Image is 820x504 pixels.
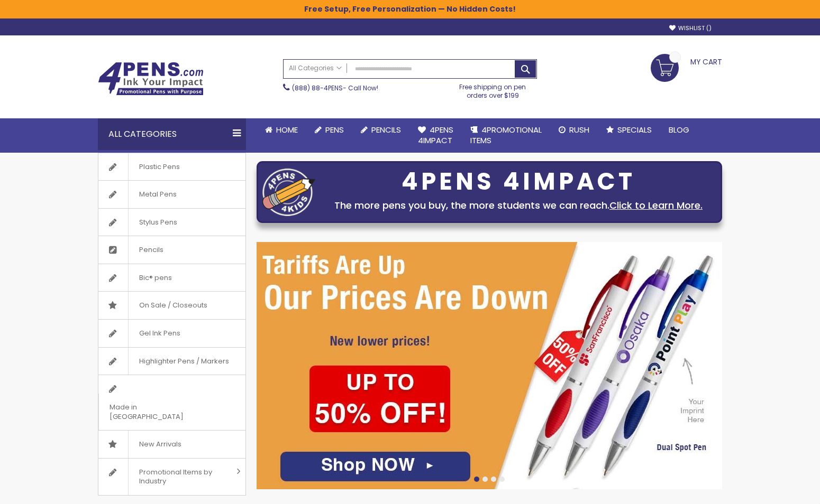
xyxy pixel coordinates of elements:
span: Promotional Items by Industry [128,459,233,495]
img: /cheap-promotional-products.html [257,242,722,489]
a: Bic® pens [98,264,245,292]
span: New Arrivals [128,431,192,458]
a: Highlighter Pens / Markers [98,348,245,375]
span: Blog [669,124,689,135]
span: 4PROMOTIONAL ITEMS [470,124,542,146]
span: Gel Ink Pens [128,320,191,347]
a: Plastic Pens [98,153,245,181]
a: 4Pens4impact [409,118,462,153]
a: Home [257,118,306,142]
span: On Sale / Closeouts [128,292,218,319]
span: - Call Now! [292,83,378,92]
a: Blog [660,118,698,142]
a: Wishlist [669,24,712,32]
a: Pencils [352,118,409,142]
a: Made in [GEOGRAPHIC_DATA] [98,375,245,430]
span: Home [276,124,298,135]
span: Highlighter Pens / Markers [128,348,240,375]
a: Stylus Pens [98,209,245,236]
a: On Sale / Closeouts [98,292,245,319]
a: Gel Ink Pens [98,320,245,347]
a: New Arrivals [98,431,245,458]
span: Pencils [371,124,401,135]
span: 4Pens 4impact [418,124,453,146]
span: Specials [617,124,652,135]
img: 4Pens Custom Pens and Promotional Products [98,62,204,96]
a: Rush [550,118,598,142]
span: Plastic Pens [128,153,190,181]
div: All Categories [98,118,246,150]
a: Pens [306,118,352,142]
div: 4PENS 4IMPACT [321,171,716,193]
span: Bic® pens [128,264,183,292]
div: Free shipping on pen orders over $199 [449,79,537,100]
a: Specials [598,118,660,142]
a: Promotional Items by Industry [98,459,245,495]
a: Click to Learn More. [609,199,703,212]
span: Stylus Pens [128,209,188,236]
a: Pencils [98,236,245,264]
div: The more pens you buy, the more students we can reach. [321,198,716,213]
span: Rush [569,124,589,135]
a: Metal Pens [98,181,245,208]
span: All Categories [289,64,342,72]
a: All Categories [284,60,347,77]
span: Made in [GEOGRAPHIC_DATA] [98,394,219,430]
a: (888) 88-4PENS [292,83,343,92]
span: Metal Pens [128,181,187,208]
img: four_pen_logo.png [262,168,315,216]
span: Pens [325,124,344,135]
span: Pencils [128,236,174,264]
a: 4PROMOTIONALITEMS [462,118,550,153]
